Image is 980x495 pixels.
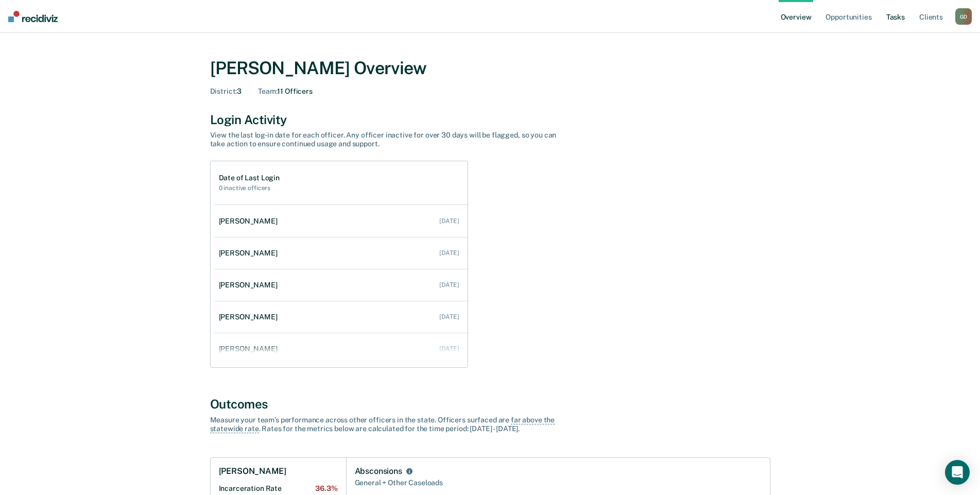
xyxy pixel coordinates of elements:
a: [PERSON_NAME] [DATE] [215,302,468,332]
div: Open Intercom Messenger [945,460,970,485]
h2: Incarceration Rate [219,484,338,493]
div: Absconsions [355,466,402,476]
div: [PERSON_NAME] Overview [210,58,770,79]
h2: 0 inactive officers [219,184,280,192]
div: Outcomes [210,397,770,412]
div: General + Other Caseloads [355,476,762,489]
div: 3 [210,87,242,96]
h1: Date of Last Login [219,174,280,182]
h1: [PERSON_NAME] [219,466,286,476]
div: [DATE] [439,313,459,320]
div: [DATE] [439,345,459,352]
span: 36.3% [315,484,337,493]
span: District : [210,87,237,95]
a: [PERSON_NAME] [DATE] [215,238,468,268]
img: Recidiviz [8,11,58,22]
button: Absconsions [404,466,415,476]
div: [PERSON_NAME] [219,281,282,289]
div: [PERSON_NAME] [219,313,282,321]
div: View the last log-in date for each officer. Any officer inactive for over 30 days will be flagged... [210,131,571,148]
span: Team : [258,87,277,95]
div: G D [955,8,972,25]
div: [PERSON_NAME] [219,217,282,226]
div: [PERSON_NAME] [219,345,282,353]
a: [PERSON_NAME] [DATE] [215,270,468,300]
div: [DATE] [439,217,459,225]
div: [DATE] [439,281,459,288]
div: [DATE] [439,249,459,257]
span: far above the statewide rate [210,416,555,433]
div: 11 Officers [258,87,313,96]
a: [PERSON_NAME] [DATE] [215,334,468,364]
a: [PERSON_NAME] [DATE] [215,207,468,236]
button: GD [955,8,972,25]
div: Measure your team’s performance across other officer s in the state. Officer s surfaced are . Rat... [210,416,571,433]
div: Login Activity [210,112,770,127]
div: [PERSON_NAME] [219,249,282,258]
